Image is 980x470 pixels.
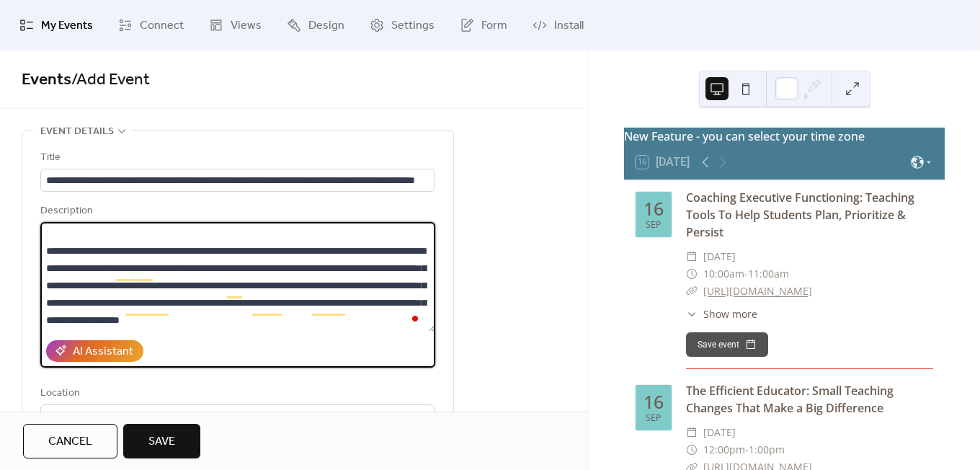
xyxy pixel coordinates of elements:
[40,149,432,167] div: Title
[71,64,150,96] span: / Add Event
[40,222,435,332] textarea: To enrich screen reader interactions, please activate Accessibility in Grammarly extension settings
[449,6,518,45] a: Form
[686,248,698,265] div: ​
[308,17,344,35] span: Design
[703,265,744,283] span: 10:00am
[703,306,757,322] span: Show more
[686,306,757,322] button: ​Show more
[703,441,745,458] span: 12:00pm
[686,190,914,240] a: Coaching Executive Functioning: Teaching Tools To Help Students Plan, Prioritize & Persist
[643,200,664,218] div: 16
[686,332,768,357] button: Save event
[107,6,195,45] a: Connect
[703,248,736,265] span: [DATE]
[276,6,355,45] a: Design
[686,441,698,458] div: ​
[41,17,93,35] span: My Events
[686,283,698,300] div: ​
[123,424,200,458] button: Save
[46,340,143,362] button: AI Assistant
[73,343,133,360] div: AI Assistant
[686,383,894,416] a: The Efficient Educator: Small Teaching Changes That Make a Big Difference
[481,17,507,35] span: Form
[359,6,445,45] a: Settings
[23,424,117,458] button: Cancel
[624,128,945,145] div: New Feature - you can select your time zone
[9,6,104,45] a: My Events
[703,284,812,298] a: [URL][DOMAIN_NAME]
[40,385,432,402] div: Location
[554,17,584,35] span: Install
[40,123,114,141] span: Event details
[686,306,698,322] div: ​
[391,17,435,35] span: Settings
[198,6,272,45] a: Views
[522,6,594,45] a: Install
[48,433,92,451] span: Cancel
[749,441,785,458] span: 1:00pm
[748,265,789,283] span: 11:00am
[744,265,748,283] span: -
[40,203,432,220] div: Description
[646,221,661,230] div: Sep
[140,17,184,35] span: Connect
[745,441,749,458] span: -
[686,424,698,441] div: ​
[231,17,262,35] span: Views
[148,433,175,451] span: Save
[643,393,664,411] div: 16
[646,414,661,423] div: Sep
[686,265,698,283] div: ​
[703,424,736,441] span: [DATE]
[22,64,71,96] a: Events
